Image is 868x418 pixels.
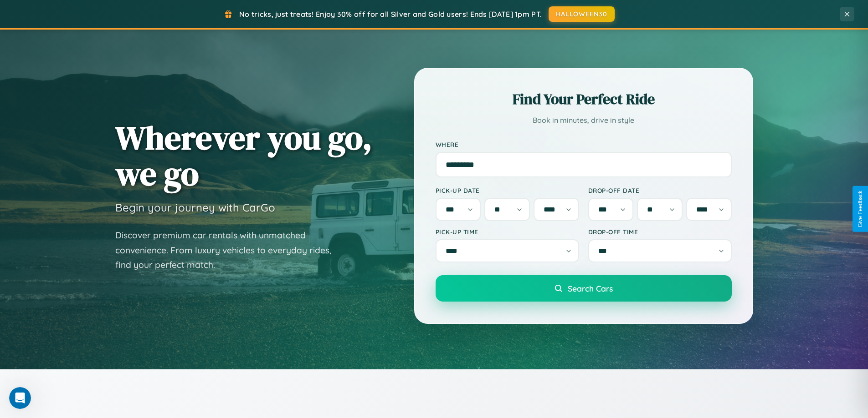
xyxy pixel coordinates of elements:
[239,10,542,19] span: No tricks, just treats! Enjoy 30% off for all Silver and Gold users! Ends [DATE] 1pm PT.
[436,228,579,236] label: Pick-up Time
[115,228,343,272] p: Discover premium car rentals with unmatched convenience. From luxury vehicles to everyday rides, ...
[857,191,863,227] div: Give Feedback
[115,201,275,214] h3: Begin your journey with CarGo
[568,283,613,293] span: Search Cars
[436,89,732,109] h2: Find Your Perfect Ride
[436,186,579,194] label: Pick-up Date
[549,6,615,22] button: HALLOWEEN30
[588,228,732,236] label: Drop-off Time
[588,186,732,194] label: Drop-off Date
[436,114,732,127] p: Book in minutes, drive in style
[9,387,31,409] iframe: Intercom live chat
[115,120,372,191] h1: Wherever you go, we go
[436,141,732,148] label: Where
[436,275,732,302] button: Search Cars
